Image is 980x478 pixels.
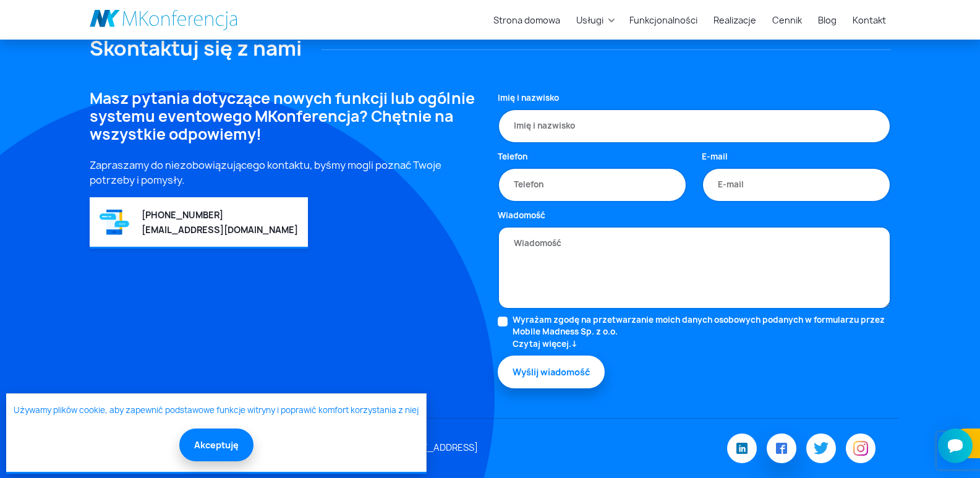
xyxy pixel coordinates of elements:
[90,36,891,60] h2: Skontaktuj się z nami
[498,356,605,388] button: Wyślij wiadomość
[571,9,608,32] a: Usługi
[776,443,787,454] img: Facebook
[142,209,223,221] a: [PHONE_NUMBER]
[848,9,891,32] a: Kontakt
[14,404,419,417] a: Używamy plików cookie, aby zapewnić podstawowe funkcje witryny i poprawić komfort korzystania z niej
[498,151,527,163] label: Telefon
[938,429,973,463] iframe: Smartsupp widget button
[814,442,829,455] img: Twitter
[702,168,891,202] input: E-mail
[100,208,129,236] img: Graficzny element strony
[90,90,483,143] h4: Masz pytania dotyczące nowych funkcji lub ogólnie systemu eventowego MKonferencja? Chętnie na wsz...
[498,210,545,222] label: Wiadomość
[142,224,298,236] a: [EMAIL_ADDRESS][DOMAIN_NAME]
[498,109,891,143] input: Imię i nazwisko
[488,9,565,32] a: Strona domowa
[624,9,702,32] a: Funkcjonalności
[709,9,761,32] a: Realizacje
[702,151,728,163] label: E-mail
[767,9,807,32] a: Cennik
[513,314,891,351] label: Wyrażam zgodę na przetwarzanie moich danych osobowych podanych w formularzu przez Mobile Madness ...
[513,338,891,351] a: Czytaj więcej.
[498,92,559,105] label: Imię i nazwisko
[90,158,483,187] p: Zapraszamy do niezobowiązującego kontaktu, byśmy mogli poznać Twoje potrzeby i pomysły.
[498,168,687,202] input: Telefon
[736,443,748,454] img: LinkedIn
[853,441,868,456] img: Instagram
[179,429,254,461] button: Akceptuję
[813,9,842,32] a: Blog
